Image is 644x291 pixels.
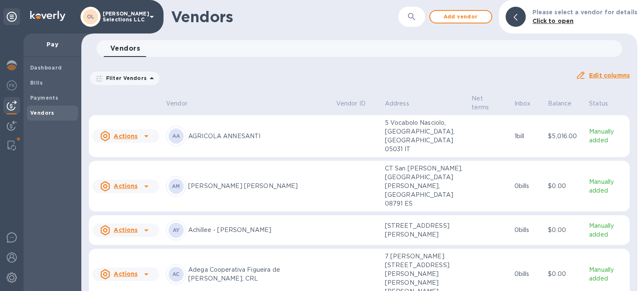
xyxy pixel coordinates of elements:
[385,118,465,154] p: 5 Vocabolo Nasciolo, [GEOGRAPHIC_DATA], [GEOGRAPHIC_DATA] 05031 IT
[514,132,542,141] p: 1 bill
[103,11,145,23] p: [PERSON_NAME] Selections LLC
[188,132,330,141] p: AGRICOLA ANNESANTI
[514,226,542,234] p: 0 bills
[188,226,330,234] p: Achillee - [PERSON_NAME]
[548,226,582,234] p: $0.00
[514,99,531,108] p: Inbox
[30,80,43,86] b: Bills
[589,127,626,145] p: Manually added
[110,43,140,54] span: Vendors
[188,265,330,283] p: Adega Cooperativa Figueira de [PERSON_NAME], CRL
[30,40,75,49] p: Pay
[103,75,147,82] p: Filter Vendors
[3,8,20,25] div: Unpin categories
[385,99,420,108] span: Address
[114,270,138,277] u: Actions
[437,12,485,22] span: Add vendor
[589,265,626,283] p: Manually added
[114,133,138,139] u: Actions
[429,10,492,23] button: Add vendor
[336,99,377,108] span: Vendor ID
[172,271,180,277] b: AC
[336,99,366,108] p: Vendor ID
[172,133,180,139] b: AA
[166,99,187,108] p: Vendor
[548,99,571,108] p: Balance
[548,99,582,108] span: Balance
[30,11,65,21] img: Logo
[589,99,608,108] p: Status
[7,80,17,90] img: Foreign exchange
[171,8,398,26] h1: Vendors
[114,227,138,233] u: Actions
[385,164,465,208] p: CT San [PERSON_NAME], [GEOGRAPHIC_DATA][PERSON_NAME], [GEOGRAPHIC_DATA] 08791 ES
[589,72,630,79] u: Edit columns
[548,270,582,278] p: $0.00
[188,182,330,191] p: [PERSON_NAME] [PERSON_NAME]
[589,221,626,239] p: Manually added
[589,178,626,195] p: Manually added
[30,95,58,101] b: Payments
[472,94,507,112] span: Net terms
[385,221,465,239] p: [STREET_ADDRESS][PERSON_NAME]
[514,182,542,191] p: 0 bills
[114,183,138,189] u: Actions
[87,13,95,20] b: OL
[514,99,542,108] span: Inbox
[30,64,62,71] b: Dashboard
[472,94,496,112] p: Net terms
[548,182,582,191] p: $0.00
[385,99,409,108] p: Address
[548,132,582,141] p: $5,016.00
[532,9,637,15] b: Please select a vendor for details
[514,270,542,278] p: 0 bills
[30,110,55,116] b: Vendors
[172,183,180,189] b: AM
[173,227,180,233] b: AY
[166,99,198,108] span: Vendor
[532,18,574,24] b: Click to open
